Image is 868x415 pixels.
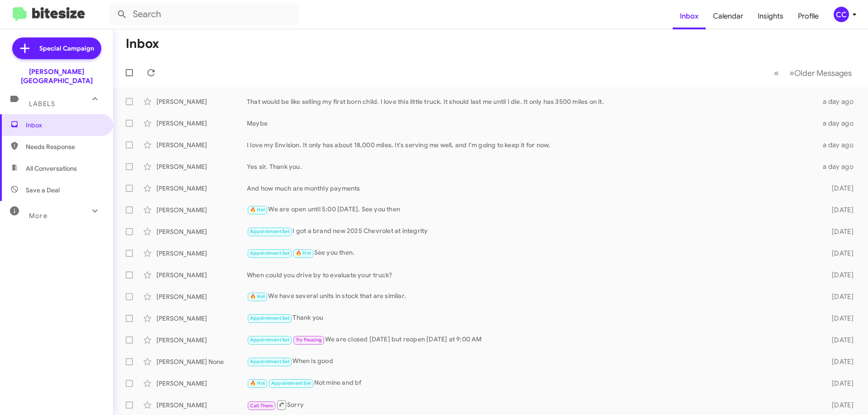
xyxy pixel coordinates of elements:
nav: Page navigation example [769,64,857,82]
div: I got a brand new 2025 Chevrolet at integrity [247,226,817,237]
div: When could you drive by to evaluate your truck? [247,270,817,280]
span: All Conversations [26,164,77,173]
span: Appointment Set [271,380,311,386]
span: Call Them [250,403,274,409]
div: [DATE] [817,379,861,388]
div: [PERSON_NAME] [156,379,247,388]
span: Appointment Set [250,228,290,234]
div: [PERSON_NAME] [156,292,247,301]
span: 🔥 Hot [296,250,311,256]
span: More [29,212,47,220]
div: [DATE] [817,184,861,193]
button: CC [826,7,858,22]
a: Profile [791,3,826,29]
div: [PERSON_NAME] [156,119,247,128]
div: Yes sir. Thank you. [247,162,817,171]
button: Previous [769,64,784,82]
span: 🔥 Hot [250,380,265,386]
a: Insights [750,3,791,29]
span: Older Messages [794,68,852,78]
div: [DATE] [817,314,861,323]
div: We have several units in stock that are similar. [247,291,817,302]
span: Appointment Set [250,250,290,256]
div: [DATE] [817,336,861,345]
div: a day ago [817,97,861,106]
div: [PERSON_NAME] [156,401,247,410]
div: Maybe [247,119,817,128]
span: Labels [29,100,55,108]
div: Thank you [247,313,817,323]
span: Inbox [26,121,103,130]
div: I love my Envision. It only has about 18,000 miles. It's serving me well, and I'm going to keep i... [247,140,817,149]
span: Try Pausing [296,337,322,343]
div: Sorry [247,399,817,410]
a: Special Campaign [12,37,101,59]
div: That would be like selling my first born child. I love this little truck. It should last me until... [247,97,817,106]
div: Not mine and bf [247,378,817,388]
div: a day ago [817,140,861,149]
span: 🔥 Hot [250,207,265,213]
div: [DATE] [817,292,861,301]
div: [DATE] [817,270,861,280]
div: [DATE] [817,357,861,366]
div: [PERSON_NAME] [156,270,247,280]
div: See you then. [247,248,817,258]
span: 🔥 Hot [250,294,265,299]
div: [DATE] [817,401,861,410]
div: [PERSON_NAME] [156,249,247,258]
span: Appointment Set [250,359,290,364]
h1: Inbox [126,37,159,51]
div: [PERSON_NAME] [156,314,247,323]
span: Needs Response [26,142,103,151]
div: [PERSON_NAME] [156,162,247,171]
a: Calendar [706,3,750,29]
div: [DATE] [817,227,861,236]
span: Special Campaign [39,44,94,53]
div: [DATE] [817,205,861,214]
div: a day ago [817,119,861,128]
div: [PERSON_NAME] [156,184,247,193]
input: Search [109,4,299,25]
div: CC [834,7,849,22]
button: Next [784,64,857,82]
span: Appointment Set [250,315,290,321]
div: We are open until 5:00 [DATE]. See you then [247,205,817,215]
div: [PERSON_NAME] [156,336,247,345]
span: » [789,67,794,79]
div: We are closed [DATE] but reopen [DATE] at 9:00 AM [247,335,817,345]
div: a day ago [817,162,861,171]
span: « [774,67,779,79]
span: Save a Deal [26,186,60,195]
div: [PERSON_NAME] [156,227,247,236]
div: [PERSON_NAME] None [156,357,247,366]
div: [PERSON_NAME] [156,205,247,214]
span: Appointment Set [250,337,290,343]
div: [DATE] [817,249,861,258]
div: [PERSON_NAME] [156,140,247,149]
div: When is good [247,356,817,367]
div: And how much are monthly payments [247,184,817,193]
a: Inbox [673,3,706,29]
div: [PERSON_NAME] [156,97,247,106]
